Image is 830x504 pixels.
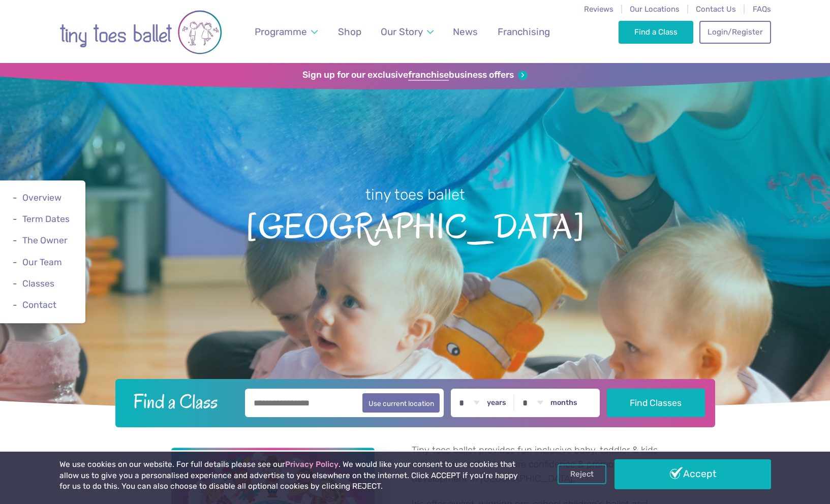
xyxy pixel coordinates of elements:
label: years [487,398,506,407]
a: Overview [22,193,62,203]
a: Programme [250,20,322,44]
a: Accept [614,459,771,489]
span: [GEOGRAPHIC_DATA] [18,205,812,246]
span: Franchising [498,26,550,38]
a: Franchising [493,20,555,44]
a: Contact Us [696,5,736,14]
a: Find a Class [619,21,693,43]
a: Contact [22,300,56,310]
h2: Find a Class [125,389,238,414]
img: tiny toes ballet [59,7,222,58]
a: Our Team [22,257,62,267]
p: Tiny toes ballet provides fun inclusive baby, toddler & kids dance classes that nurture confidenc... [412,444,659,486]
a: Our Locations [630,5,680,14]
strong: franchise [408,70,449,81]
a: Privacy Policy [285,460,339,469]
button: Find Classes [607,389,705,417]
a: Term Dates [22,214,70,224]
a: Reject [558,464,606,484]
a: Shop [333,20,366,44]
a: FAQs [753,5,771,14]
a: Our Story [376,20,438,44]
p: We use cookies on our website. For full details please see our . We would like your consent to us... [59,459,522,492]
a: News [448,20,483,44]
a: Login/Register [699,21,771,43]
span: Programme [255,26,307,38]
span: News [453,26,478,38]
small: tiny toes ballet [365,186,465,203]
span: Shop [338,26,361,38]
a: Classes [22,278,54,289]
span: Our Story [381,26,423,38]
a: Sign up for our exclusivefranchisebusiness offers [302,70,528,81]
label: months [550,398,577,407]
a: The Owner [22,236,68,246]
a: Reviews [584,5,613,14]
button: Use current location [362,393,440,413]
